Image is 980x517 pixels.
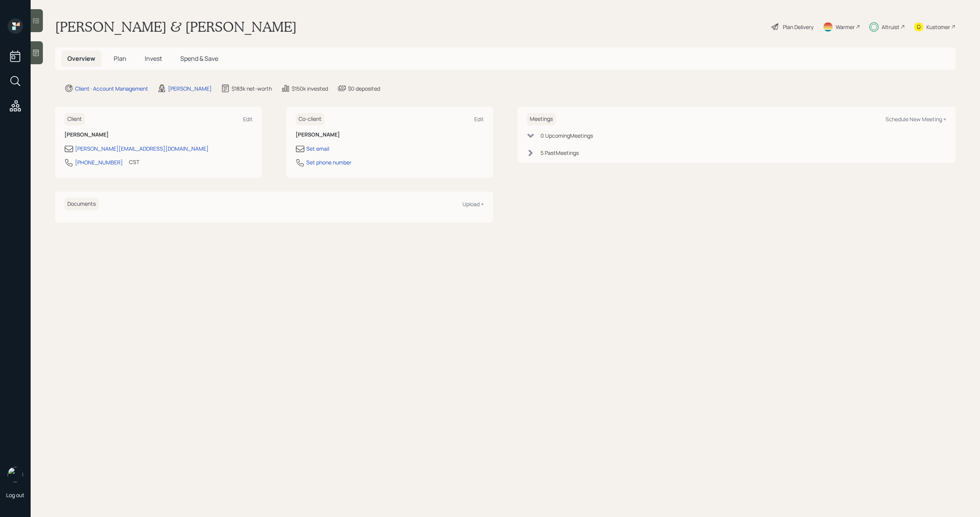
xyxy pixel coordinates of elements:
[527,113,556,125] h6: Meetings
[296,113,325,125] h6: Co-client
[114,54,126,63] span: Plan
[168,85,212,93] div: [PERSON_NAME]
[296,132,484,138] h6: [PERSON_NAME]
[306,145,329,153] div: Set email
[462,200,484,208] div: Upload +
[6,491,24,499] div: Log out
[885,115,946,123] div: Schedule New Meeting +
[75,158,123,166] div: [PHONE_NUMBER]
[64,132,253,138] h6: [PERSON_NAME]
[129,158,139,166] div: CST
[64,113,85,125] h6: Client
[474,115,484,123] div: Edit
[8,467,23,482] img: michael-russo-headshot.png
[783,23,813,31] div: Plan Delivery
[541,132,593,140] div: 0 Upcoming Meeting s
[55,18,297,35] h1: [PERSON_NAME] & [PERSON_NAME]
[306,158,351,166] div: Set phone number
[348,85,380,93] div: $0 deposited
[836,23,855,31] div: Warmer
[145,54,162,63] span: Invest
[67,54,95,63] span: Overview
[75,145,209,153] div: [PERSON_NAME][EMAIL_ADDRESS][DOMAIN_NAME]
[232,85,272,93] div: $183k net-worth
[180,54,218,63] span: Spend & Save
[64,198,99,210] h6: Documents
[882,23,900,31] div: Altruist
[541,149,579,157] div: 5 Past Meeting s
[926,23,950,31] div: Kustomer
[243,115,253,123] div: Edit
[292,85,328,93] div: $150k invested
[75,85,148,93] div: Client · Account Management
